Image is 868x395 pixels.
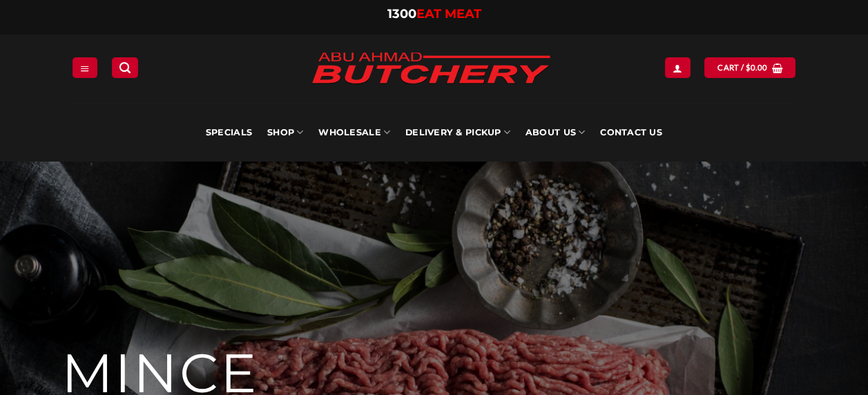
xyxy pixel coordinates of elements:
a: Search [112,57,138,77]
a: Login [665,57,690,77]
a: SHOP [267,104,303,162]
a: View cart [704,57,795,77]
a: Menu [73,57,97,77]
span: 1300 [387,6,416,21]
a: Specials [206,104,252,162]
img: Abu Ahmad Butchery [300,43,562,95]
bdi: 0.00 [746,63,768,72]
a: About Us [525,104,585,162]
a: Contact Us [600,104,662,162]
a: Delivery & Pickup [405,104,510,162]
span: EAT MEAT [416,6,481,21]
span: $ [746,61,751,74]
a: 1300EAT MEAT [387,6,481,21]
span: Cart / [717,61,767,74]
a: Wholesale [318,104,390,162]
